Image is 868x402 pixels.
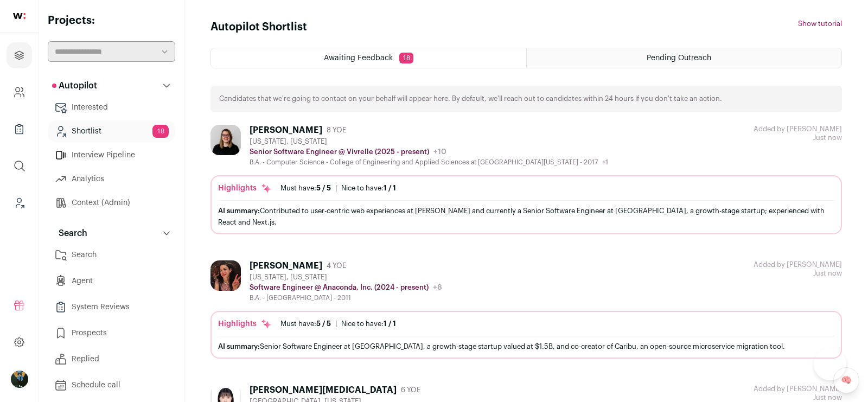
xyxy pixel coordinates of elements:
[316,320,331,327] span: 5 / 5
[218,341,834,352] div: Senior Software Engineer at [GEOGRAPHIC_DATA], a growth-stage startup valued at $1.5B, and co-cre...
[48,144,175,166] a: Interview Pipeline
[341,320,396,328] div: Nice to have:
[11,371,28,388] img: 12031951-medium_jpg
[210,125,241,155] img: 1559213156107
[401,386,420,394] span: 6 YOE
[210,125,842,234] a: [PERSON_NAME] 8 YOE [US_STATE], [US_STATE] Senior Software Engineer @ Vivrelle (2025 - present) +...
[48,168,175,190] a: Analytics
[341,184,396,193] div: Nice to have:
[384,184,396,192] span: 1 / 1
[218,318,272,329] div: Highlights
[48,192,175,214] a: Context (Admin)
[316,184,331,192] span: 5 / 5
[7,42,32,68] a: Projects
[48,348,175,370] a: Replied
[754,260,842,269] div: Added by [PERSON_NAME]
[210,260,241,291] img: 1710960236946
[48,97,175,118] a: Interested
[250,273,442,282] div: [US_STATE], [US_STATE]
[280,184,396,193] ul: |
[754,125,842,142] div: Just now
[754,385,842,402] div: Just now
[250,148,429,156] p: Senior Software Engineer @ Vivrelle (2025 - present)
[250,125,322,136] div: [PERSON_NAME]
[218,207,260,214] span: AI summary:
[280,320,396,328] ul: |
[384,320,396,327] span: 1 / 1
[48,222,175,244] button: Search
[48,296,175,318] a: System Reviews
[754,260,842,278] div: Just now
[7,79,32,105] a: Company and ATS Settings
[52,79,97,92] p: Autopilot
[250,283,429,292] p: Software Engineer @ Anaconda, Inc. (2024 - present)
[327,261,346,270] span: 4 YOE
[48,244,175,266] a: Search
[250,158,608,167] div: B.A. - Computer Science - College of Engineering and Applied Sciences at [GEOGRAPHIC_DATA][US_STA...
[327,126,346,135] span: 8 YOE
[7,116,32,142] a: Company Lists
[754,125,842,133] div: Added by [PERSON_NAME]
[210,20,307,35] h1: Autopilot Shortlist
[48,75,175,97] button: Autopilot
[210,86,842,112] div: Candidates that we're going to contact on your behalf will appear here. By default, we'll reach o...
[399,53,413,63] span: 18
[280,184,331,193] div: Must have:
[814,348,846,380] iframe: Help Scout Beacon - Open
[218,183,272,194] div: Highlights
[218,343,260,350] span: AI summary:
[324,54,393,62] span: Awaiting Feedback
[210,260,842,359] a: [PERSON_NAME] 4 YOE [US_STATE], [US_STATE] Software Engineer @ Anaconda, Inc. (2024 - present) +8...
[433,148,446,156] span: +10
[250,293,442,302] div: B.A. - [GEOGRAPHIC_DATA] - 2011
[798,20,842,28] button: Show tutorial
[48,270,175,292] a: Agent
[250,260,322,271] div: [PERSON_NAME]
[13,13,25,19] img: wellfound-shorthand-0d5821cbd27db2630d0214b213865d53afaa358527fdda9d0ea32b1df1b89c2c.svg
[11,371,28,388] button: Open dropdown
[833,367,859,393] a: 🧠
[250,137,608,146] div: [US_STATE], [US_STATE]
[754,385,842,393] div: Added by [PERSON_NAME]
[48,322,175,344] a: Prospects
[647,54,711,62] span: Pending Outreach
[527,48,841,68] a: Pending Outreach
[602,159,608,165] span: +1
[7,190,32,216] a: Leads (Backoffice)
[250,385,397,395] div: [PERSON_NAME][MEDICAL_DATA]
[218,205,834,228] div: Contributed to user-centric web experiences at [PERSON_NAME] and currently a Senior Software Engi...
[280,320,331,328] div: Must have:
[433,284,442,291] span: +8
[52,227,87,240] p: Search
[152,125,169,138] span: 18
[48,120,175,142] a: Shortlist18
[48,374,175,396] a: Schedule call
[48,13,175,28] h2: Projects:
